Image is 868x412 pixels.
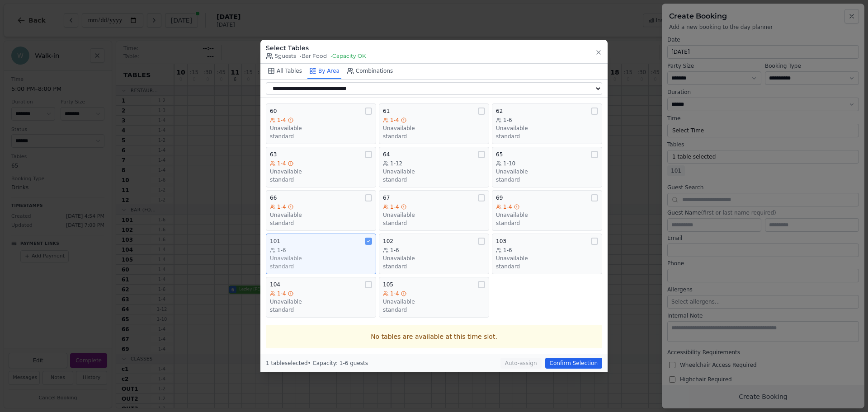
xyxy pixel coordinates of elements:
div: standard [496,133,598,140]
span: 1-4 [277,290,286,297]
button: 661-4Unavailablestandard [266,190,376,231]
div: standard [270,133,372,140]
span: 66 [270,194,277,201]
div: Unavailable [496,255,598,262]
span: 67 [383,194,390,201]
span: 65 [496,151,503,158]
div: standard [383,133,485,140]
div: standard [383,176,485,183]
button: 611-4Unavailablestandard [379,103,489,144]
div: Unavailable [383,211,485,219]
span: 1-4 [277,117,286,124]
span: 1-6 [390,247,399,254]
span: • Bar Food [300,52,327,60]
div: Unavailable [270,168,372,175]
span: 102 [383,238,393,245]
button: 691-4Unavailablestandard [492,190,602,231]
button: 1021-6Unavailablestandard [379,234,489,274]
div: standard [270,220,372,227]
span: 5 guests [266,52,296,60]
div: standard [496,220,598,227]
span: 1-6 [503,247,512,254]
p: No tables are available at this time slot. [273,332,595,341]
button: Auto-assign [500,358,542,369]
span: 60 [270,108,277,115]
button: 1041-4Unavailablestandard [266,277,376,318]
span: 1-4 [503,203,512,211]
span: 62 [496,108,503,115]
div: standard [270,306,372,314]
span: 1-4 [390,117,399,124]
div: standard [270,176,372,183]
span: 1-6 [503,117,512,124]
button: 671-4Unavailablestandard [379,190,489,231]
h3: Select Tables [266,43,366,52]
button: 641-12Unavailablestandard [379,147,489,187]
button: 601-4Unavailablestandard [266,103,376,144]
div: standard [383,220,485,227]
div: standard [270,263,372,270]
span: 1-10 [503,160,515,167]
button: 621-6Unavailablestandard [492,103,602,144]
div: standard [383,263,485,270]
span: 103 [496,238,506,245]
div: Unavailable [270,125,372,132]
span: 1-4 [390,290,399,297]
button: 631-4Unavailablestandard [266,147,376,187]
span: 69 [496,194,503,201]
span: 1-4 [277,160,286,167]
span: 1-4 [390,203,399,211]
button: 651-10Unavailablestandard [492,147,602,187]
div: standard [496,176,598,183]
button: 1011-6Unavailablestandard [266,234,376,274]
span: 1 table selected • Capacity: 1-6 guests [266,360,368,366]
div: Unavailable [496,168,598,175]
div: Unavailable [270,211,372,219]
span: 61 [383,108,390,115]
div: Unavailable [496,211,598,219]
div: Unavailable [496,125,598,132]
button: 1051-4Unavailablestandard [379,277,489,318]
button: Confirm Selection [545,358,602,369]
div: Unavailable [270,298,372,305]
div: Unavailable [383,255,485,262]
button: Combinations [345,64,395,79]
button: By Area [307,64,341,79]
button: All Tables [266,64,304,79]
div: Unavailable [383,298,485,305]
div: Unavailable [270,255,372,262]
span: 64 [383,151,390,158]
span: 63 [270,151,277,158]
div: standard [496,263,598,270]
span: 101 [270,238,280,245]
span: 105 [383,281,393,288]
span: 104 [270,281,280,288]
span: 1-4 [277,203,286,211]
span: 1-6 [277,247,286,254]
span: • Capacity OK [330,52,366,60]
button: 1031-6Unavailablestandard [492,234,602,274]
div: standard [383,306,485,314]
div: Unavailable [383,168,485,175]
div: Unavailable [383,125,485,132]
span: 1-12 [390,160,402,167]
